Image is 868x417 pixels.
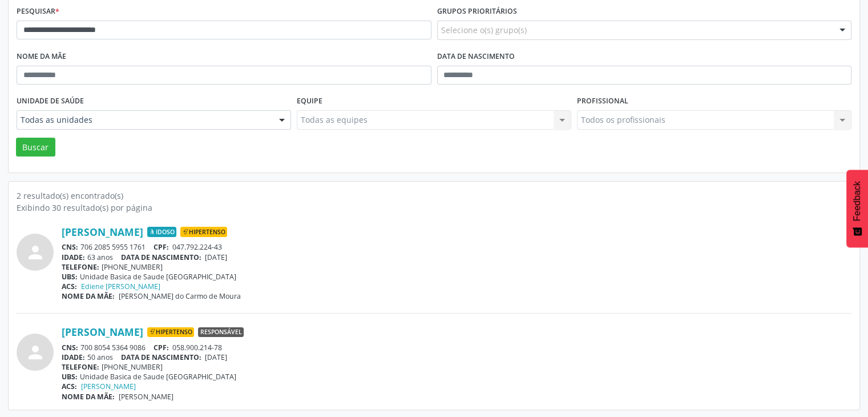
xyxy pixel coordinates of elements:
[297,93,322,110] label: Equipe
[62,382,77,391] span: ACS:
[437,3,517,21] label: Grupos prioritários
[17,3,59,21] label: Pesquisar
[180,227,227,237] span: Hipertenso
[62,242,851,252] div: 706 2085 5955 1761
[441,24,527,36] span: Selecione o(s) grupo(s)
[62,291,115,301] span: NOME DA MÃE:
[62,362,851,372] div: [PHONE_NUMBER]
[846,170,868,247] button: Feedback - Mostrar pesquisa
[62,242,78,252] span: CNS:
[62,343,78,352] span: CNS:
[62,272,78,282] span: UBS:
[62,392,115,402] span: NOME DA MÃE:
[147,227,176,237] span: Idoso
[198,327,244,338] span: Responsável
[172,242,222,252] span: 047.792.224-43
[62,252,851,262] div: 63 anos
[25,342,46,363] i: person
[62,352,851,362] div: 50 anos
[25,242,46,263] i: person
[205,352,227,362] span: [DATE]
[62,272,851,282] div: Unidade Basica de Saude [GEOGRAPHIC_DATA]
[119,291,241,301] span: [PERSON_NAME] do Carmo de Moura
[17,202,851,214] div: Exibindo 30 resultado(s) por página
[577,93,628,110] label: Profissional
[16,138,55,157] button: Buscar
[154,242,169,252] span: CPF:
[81,282,160,291] a: Ediene [PERSON_NAME]
[17,93,84,110] label: Unidade de saúde
[62,326,143,338] a: [PERSON_NAME]
[154,343,169,352] span: CPF:
[21,114,268,126] span: Todas as unidades
[62,262,851,272] div: [PHONE_NUMBER]
[62,372,851,382] div: Unidade Basica de Saude [GEOGRAPHIC_DATA]
[62,226,143,238] a: [PERSON_NAME]
[62,262,99,272] span: TELEFONE:
[62,352,85,362] span: IDADE:
[172,343,222,352] span: 058.900.214-78
[852,181,862,221] span: Feedback
[62,343,851,352] div: 700 8054 5364 9086
[121,352,201,362] span: DATA DE NASCIMENTO:
[62,252,85,262] span: IDADE:
[62,362,99,372] span: TELEFONE:
[62,282,77,291] span: ACS:
[437,48,515,66] label: Data de nascimento
[205,252,227,262] span: [DATE]
[147,327,194,338] span: Hipertenso
[81,382,136,391] a: [PERSON_NAME]
[119,392,173,402] span: [PERSON_NAME]
[62,372,78,382] span: UBS:
[17,190,851,202] div: 2 resultado(s) encontrado(s)
[17,48,66,66] label: Nome da mãe
[121,252,201,262] span: DATA DE NASCIMENTO:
